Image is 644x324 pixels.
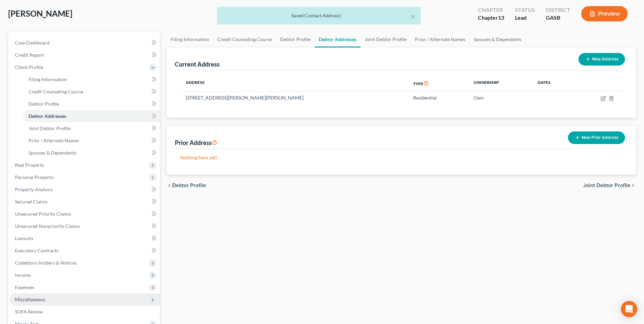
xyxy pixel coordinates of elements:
[15,162,44,168] span: Real Property
[470,31,526,48] a: Spouses & Dependents
[23,73,160,86] a: Filing Information
[10,245,160,257] a: Executory Contracts
[29,125,71,131] span: Joint Debtor Profile
[23,134,160,147] a: Prior / Alternate Names
[23,122,160,134] a: Joint Debtor Profile
[408,91,468,104] td: Residential
[10,37,160,49] a: Case Dashboard
[15,309,43,314] span: SOFA Review
[10,232,160,245] a: Lawsuits
[23,147,160,159] a: Spouses & Dependents
[15,272,31,278] span: Income
[23,86,160,98] a: Credit Counseling Course
[410,12,415,20] button: ×
[172,183,206,188] span: Debtor Profile
[180,76,407,91] th: Address
[29,89,83,94] span: Credit Counseling Course
[578,53,625,66] button: New Address
[581,6,628,21] button: Preview
[10,220,160,232] a: Unsecured Nonpriority Claims
[23,98,160,110] a: Debtor Profile
[15,52,44,58] span: Credit Report
[213,31,276,48] a: Credit Counseling Course
[583,183,636,188] button: Joint Debtor Profile chevron_right
[29,76,67,82] span: Filing Information
[10,49,160,61] a: Credit Report
[167,183,172,188] i: chevron_left
[180,91,407,104] td: [STREET_ADDRESS][PERSON_NAME][PERSON_NAME]
[468,91,532,104] td: Own
[222,12,415,19] div: Saved Contact Address!
[515,6,535,14] div: Status
[10,196,160,208] a: Secured Claims
[23,110,160,122] a: Debtor Addresses
[15,223,80,229] span: Unsecured Nonpriority Claims
[175,60,220,68] div: Current Address
[15,64,43,70] span: Client Profile
[408,76,468,91] th: Type
[468,76,532,91] th: Ownership
[175,139,217,147] div: Prior Address
[15,235,33,241] span: Lawsuits
[167,183,206,188] button: chevron_left Debtor Profile
[29,101,59,107] span: Debtor Profile
[361,31,411,48] a: Joint Debtor Profile
[15,260,77,266] span: Codebtors Insiders & Notices
[15,186,53,192] span: Property Analysis
[411,31,470,48] a: Prior / Alternate Names
[478,6,504,14] div: Chapter
[583,183,630,188] span: Joint Debtor Profile
[29,150,76,156] span: Spouses & Dependents
[15,296,45,302] span: Miscellaneous
[532,76,574,91] th: Dates
[630,183,636,188] i: chevron_right
[621,301,637,317] div: Open Intercom Messenger
[15,199,48,204] span: Secured Claims
[29,113,66,119] span: Debtor Addresses
[29,138,79,143] span: Prior / Alternate Names
[10,208,160,220] a: Unsecured Priority Claims
[15,284,34,290] span: Expenses
[15,211,71,217] span: Unsecured Priority Claims
[276,31,315,48] a: Debtor Profile
[568,131,625,144] button: New Prior Address
[167,31,213,48] a: Filing Information
[15,174,54,180] span: Personal Property
[180,154,622,161] p: Nothing here yet!
[15,40,50,46] span: Case Dashboard
[315,31,361,48] a: Debtor Addresses
[10,306,160,318] a: SOFA Review
[10,183,160,196] a: Property Analysis
[15,248,58,253] span: Executory Contracts
[546,6,570,14] div: District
